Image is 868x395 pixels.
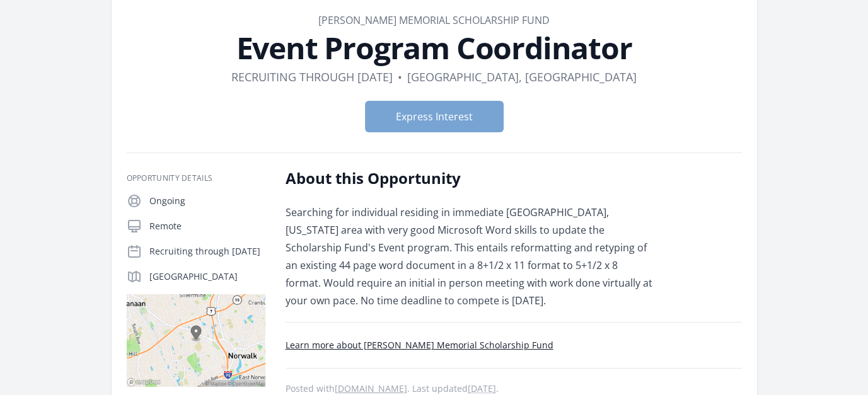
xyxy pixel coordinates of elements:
a: [DOMAIN_NAME] [335,382,407,394]
img: Map [127,294,265,387]
p: Posted with . Last updated . [286,384,742,394]
p: Recruiting through [DATE] [149,245,265,258]
h2: About this Opportunity [286,168,654,188]
button: Express Interest [365,101,504,132]
h3: Opportunity Details [127,173,265,183]
p: [GEOGRAPHIC_DATA] [149,270,265,283]
a: Learn more about [PERSON_NAME] Memorial Scholarship Fund [286,339,553,351]
abbr: Thu, Sep 25, 2025 7:44 PM [468,382,496,394]
div: • [398,68,402,86]
h1: Event Program Coordinator [127,33,742,63]
a: [PERSON_NAME] Memorial Scholarship Fund [318,13,550,27]
p: Searching for individual residing in immediate [GEOGRAPHIC_DATA], [US_STATE] area with very good ... [286,203,654,309]
dd: [GEOGRAPHIC_DATA], [GEOGRAPHIC_DATA] [407,68,637,86]
dd: Recruiting through [DATE] [231,68,393,86]
p: Ongoing [149,195,265,207]
p: Remote [149,220,265,232]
